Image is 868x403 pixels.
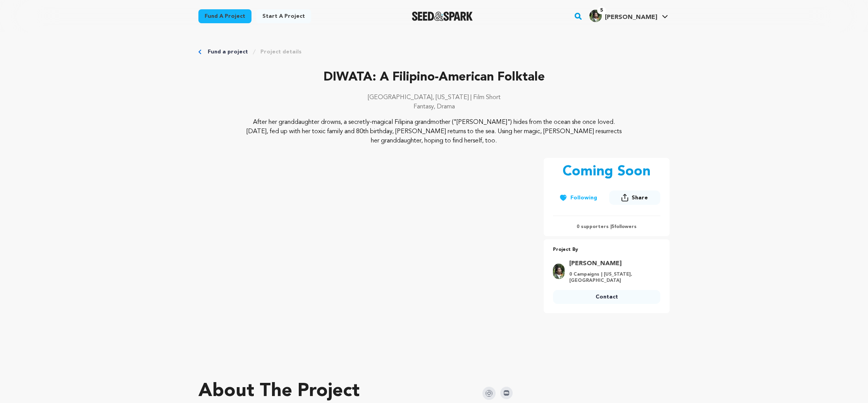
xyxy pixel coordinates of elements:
img: Seed&Spark IMDB Icon [500,387,513,399]
div: Shea F.'s Profile [589,10,657,22]
button: Following [553,191,603,205]
span: Shea F.'s Profile [588,8,670,24]
p: After her granddaughter drowns, a secretly-magical Filipina grandmother ("[PERSON_NAME]") hides f... [246,118,623,146]
button: Share [609,190,660,205]
img: Seed&Spark Logo Dark Mode [412,12,473,21]
img: 85a4436b0cd5ff68.jpg [553,264,565,279]
span: Share [609,190,660,208]
p: [GEOGRAPHIC_DATA], [US_STATE] | Film Short [198,93,670,102]
p: Coming Soon [563,164,651,180]
p: Project By [553,245,660,254]
a: Fund a project [208,48,248,56]
p: Fantasy, Drama [198,102,670,111]
a: Goto Shea Formanes profile [569,259,656,268]
img: Seed&Spark Instagram Icon [482,387,496,400]
h1: About The Project [198,382,360,401]
p: 0 Campaigns | [US_STATE], [GEOGRAPHIC_DATA] [569,271,656,284]
a: Contact [553,290,660,304]
span: [PERSON_NAME] [605,14,657,21]
a: Seed&Spark Homepage [412,12,473,21]
span: 5 [597,7,606,14]
img: 85a4436b0cd5ff68.jpg [589,10,602,22]
span: Share [632,194,648,202]
a: Project details [260,48,301,56]
span: 5 [611,225,614,229]
div: Breadcrumb [198,48,670,56]
a: Start a project [256,9,311,23]
a: Fund a project [198,9,251,23]
p: DIWATA: A Filipino-American Folktale [198,68,670,87]
p: 0 supporters | followers [553,224,660,230]
a: Shea F.'s Profile [588,8,670,22]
